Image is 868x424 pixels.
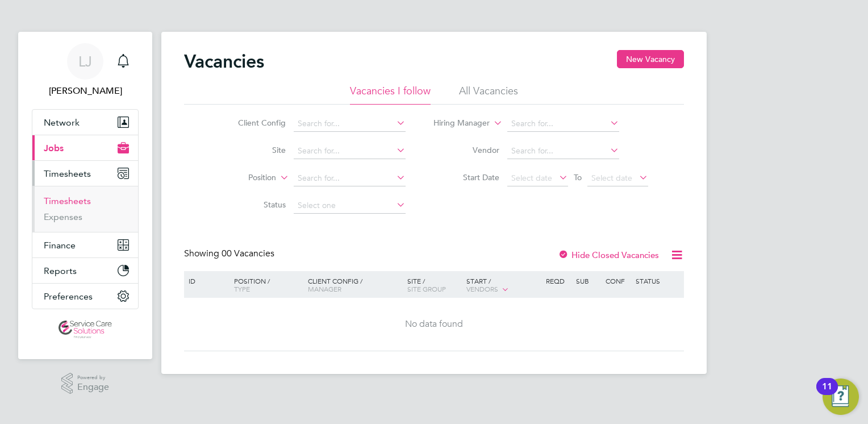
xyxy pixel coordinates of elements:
[424,118,490,129] label: Hiring Manager
[32,110,138,135] button: Network
[44,265,77,276] span: Reports
[32,284,138,309] button: Preferences
[32,135,138,160] button: Jobs
[78,54,92,69] span: LJ
[404,271,464,298] div: Site /
[44,117,80,128] span: Network
[220,145,286,155] label: Site
[77,383,109,392] span: Engage
[511,173,552,183] span: Select date
[44,240,76,251] span: Finance
[44,211,82,222] a: Expenses
[44,291,93,302] span: Preferences
[32,321,139,339] a: Go to home page
[822,386,832,401] div: 11
[507,116,619,132] input: Search for...
[222,248,274,259] span: 00 Vacancies
[220,199,286,210] label: Status
[44,143,64,153] span: Jobs
[573,271,603,290] div: Sub
[211,172,276,184] label: Position
[44,196,91,206] a: Timesheets
[459,84,518,105] li: All Vacancies
[591,173,632,183] span: Select date
[184,50,264,73] h2: Vacancies
[507,143,619,159] input: Search for...
[603,271,632,290] div: Conf
[350,84,431,105] li: Vacancies I follow
[32,258,138,283] button: Reports
[184,248,277,260] div: Showing
[32,43,139,98] a: LJ[PERSON_NAME]
[294,198,406,214] input: Select one
[294,116,406,132] input: Search for...
[294,171,406,186] input: Search for...
[308,284,341,293] span: Manager
[18,32,152,359] nav: Main navigation
[823,379,859,415] button: Open Resource Center, 11 new notifications
[543,271,573,290] div: Reqd
[32,84,139,98] span: Lucy Jolley
[61,373,110,394] a: Powered byEngage
[464,271,543,300] div: Start /
[59,321,112,339] img: servicecare-logo-retina.png
[617,50,684,68] button: New Vacancy
[434,172,499,182] label: Start Date
[633,271,682,290] div: Status
[558,250,659,260] label: Hide Closed Vacancies
[570,170,585,185] span: To
[294,143,406,159] input: Search for...
[186,271,226,290] div: ID
[434,145,499,155] label: Vendor
[466,284,498,293] span: Vendors
[305,271,404,298] div: Client Config /
[44,168,91,179] span: Timesheets
[186,318,682,330] div: No data found
[77,373,109,383] span: Powered by
[234,284,250,293] span: Type
[32,232,138,257] button: Finance
[220,118,286,128] label: Client Config
[226,271,305,298] div: Position /
[32,186,138,232] div: Timesheets
[407,284,446,293] span: Site Group
[32,161,138,186] button: Timesheets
